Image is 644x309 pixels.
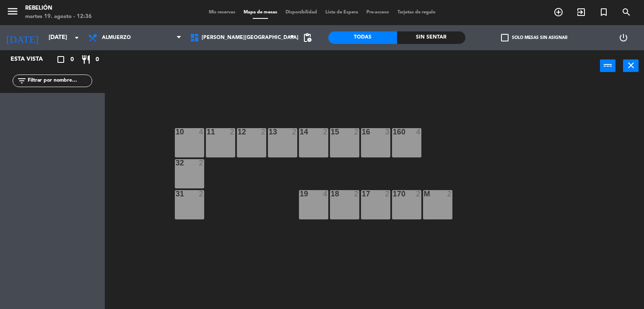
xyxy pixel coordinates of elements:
i: crop_square [56,54,66,64]
div: 18 [331,190,331,198]
span: check_box_outline_blank [501,34,509,41]
i: exit_to_app [576,7,586,17]
span: 0 [70,55,74,64]
div: 13 [269,128,269,136]
span: Mapa de mesas [239,10,281,15]
div: 2 [354,128,359,136]
button: menu [6,5,19,21]
i: power_settings_new [618,33,628,43]
i: search [621,7,631,17]
i: arrow_drop_down [72,33,82,43]
span: pending_actions [302,33,312,43]
div: 2 [292,128,297,136]
i: turned_in_not [599,7,609,17]
div: 2 [385,190,390,198]
i: restaurant [81,54,91,64]
div: 12 [238,128,238,136]
div: martes 19. agosto - 12:36 [25,13,92,21]
div: 2 [447,190,452,198]
div: 2 [354,190,359,198]
div: Sin sentar [397,31,466,44]
span: [PERSON_NAME][GEOGRAPHIC_DATA] [202,35,299,41]
div: 16 [362,128,362,136]
i: add_circle_outline [553,7,563,17]
div: 15 [331,128,331,136]
div: Todas [328,31,397,44]
div: 3 [385,128,390,136]
div: 11 [207,128,207,136]
span: Lista de Espera [321,10,362,15]
span: Tarjetas de regalo [393,10,440,15]
button: close [623,59,639,72]
div: 17 [362,190,362,198]
span: Mis reservas [205,10,239,15]
div: 4 [416,128,421,136]
span: Disponibilidad [281,10,321,15]
i: power_input [603,60,613,70]
i: close [626,60,636,70]
div: 2 [199,159,204,167]
div: 4 [323,190,328,198]
label: Solo mesas sin asignar [501,34,567,41]
div: 4 [199,128,204,136]
i: menu [6,5,19,18]
button: power_input [600,59,615,72]
i: filter_list [17,76,27,86]
div: 2 [261,128,266,136]
div: m [424,190,424,198]
span: 0 [96,55,99,64]
div: 2 [416,190,421,198]
span: Almuerzo [102,35,131,41]
div: Rebelión [25,4,92,13]
div: Esta vista [4,54,60,64]
div: 2 [230,128,235,136]
div: 2 [323,128,328,136]
input: Filtrar por nombre... [27,76,92,85]
div: 2 [199,190,204,198]
span: Pre-acceso [362,10,393,15]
